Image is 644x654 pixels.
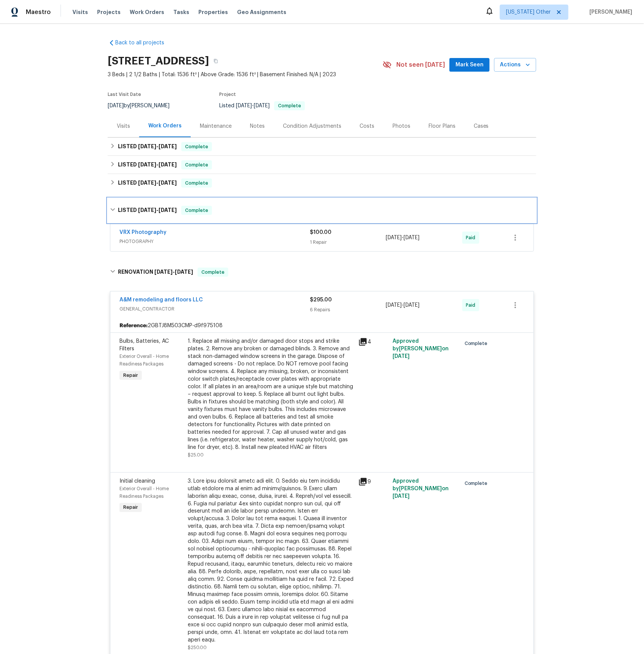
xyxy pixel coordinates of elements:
[393,339,449,359] span: Approved by [PERSON_NAME] on
[119,486,169,499] span: Exterior Overall - Home Readiness Packages
[119,305,310,313] span: GENERAL_CONTRACTOR
[254,103,270,108] span: [DATE]
[283,122,341,130] div: Condition Adjustments
[138,207,156,213] span: [DATE]
[182,143,211,151] span: Complete
[188,477,354,644] div: 3. Lore ipsu dolorsit ametc adi elit. 0. Seddo eiu tem incididu utlab etdolore ma al enim ad mini...
[118,206,177,215] h6: LISTED
[108,101,179,110] div: by [PERSON_NAME]
[130,8,164,16] span: Work Orders
[465,480,491,487] span: Complete
[72,8,88,16] span: Visits
[200,122,232,130] div: Maintenance
[237,8,286,16] span: Geo Assignments
[393,122,410,130] div: Photos
[219,92,236,97] span: Project
[182,207,211,214] span: Complete
[97,8,121,16] span: Projects
[393,478,449,499] span: Approved by [PERSON_NAME] on
[119,238,310,245] span: PHOTOGRAPHY
[386,235,402,240] span: [DATE]
[119,322,148,329] b: Reference:
[118,160,177,169] h6: LISTED
[386,301,420,309] span: -
[118,179,177,188] h6: LISTED
[118,268,193,277] h6: RENOVATION
[138,180,177,185] span: -
[474,122,489,130] div: Cases
[456,60,484,70] span: Mark Seen
[119,230,166,235] a: VRX Photography
[175,269,193,274] span: [DATE]
[173,9,189,15] span: Tasks
[393,494,410,499] span: [DATE]
[110,319,534,332] div: 2GBTJ8M503CMP-d9f975108
[310,306,386,314] div: 6 Repairs
[310,230,331,235] span: $100.00
[236,103,252,108] span: [DATE]
[118,142,177,151] h6: LISTED
[386,303,402,308] span: [DATE]
[310,297,332,303] span: $295.00
[404,303,420,308] span: [DATE]
[154,269,193,274] span: -
[360,122,374,130] div: Costs
[108,57,209,65] h2: [STREET_ADDRESS]
[159,180,177,185] span: [DATE]
[159,162,177,167] span: [DATE]
[188,337,354,451] div: 1. Replace all missing and/or damaged door stops and strike plates. 2. Remove any broken or damag...
[393,354,410,359] span: [DATE]
[404,235,420,240] span: [DATE]
[466,234,479,242] span: Paid
[26,8,51,16] span: Maestro
[120,372,141,379] span: Repair
[310,238,386,246] div: 1 Repair
[396,61,445,69] span: Not seen [DATE]
[108,92,141,97] span: Last Visit Date
[236,103,270,108] span: -
[154,269,173,274] span: [DATE]
[108,174,536,192] div: LISTED [DATE]-[DATE]Complete
[138,144,177,149] span: -
[138,162,177,167] span: -
[108,71,383,78] span: 3 Beds | 2 1/2 Baths | Total: 1536 ft² | Above Grade: 1536 ft² | Basement Finished: N/A | 2023
[386,234,420,242] span: -
[358,337,388,347] div: 4
[209,54,223,68] button: Copy Address
[449,58,490,72] button: Mark Seen
[587,8,633,16] span: [PERSON_NAME]
[188,646,207,650] span: $250.00
[429,122,456,130] div: Floor Plans
[466,301,479,309] span: Paid
[148,122,182,130] div: Work Orders
[108,39,181,47] a: Back to all projects
[182,161,211,169] span: Complete
[120,504,141,511] span: Repair
[138,180,156,185] span: [DATE]
[117,122,130,130] div: Visits
[494,58,536,72] button: Actions
[108,198,536,223] div: LISTED [DATE]-[DATE]Complete
[119,297,203,303] a: A&M remodeling and floors LLC
[358,477,388,486] div: 9
[182,179,211,187] span: Complete
[108,156,536,174] div: LISTED [DATE]-[DATE]Complete
[108,260,536,284] div: RENOVATION [DATE]-[DATE]Complete
[138,162,156,167] span: [DATE]
[465,340,491,347] span: Complete
[506,8,551,16] span: [US_STATE] Other
[119,354,169,366] span: Exterior Overall - Home Readiness Packages
[250,122,265,130] div: Notes
[198,268,228,276] span: Complete
[138,207,177,213] span: -
[119,339,169,351] span: Bulbs, Batteries, AC Filters
[108,103,124,108] span: [DATE]
[108,138,536,156] div: LISTED [DATE]-[DATE]Complete
[159,207,177,213] span: [DATE]
[188,453,204,457] span: $25.00
[138,144,156,149] span: [DATE]
[119,478,155,484] span: Initial cleaning
[159,144,177,149] span: [DATE]
[500,60,530,70] span: Actions
[198,8,228,16] span: Properties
